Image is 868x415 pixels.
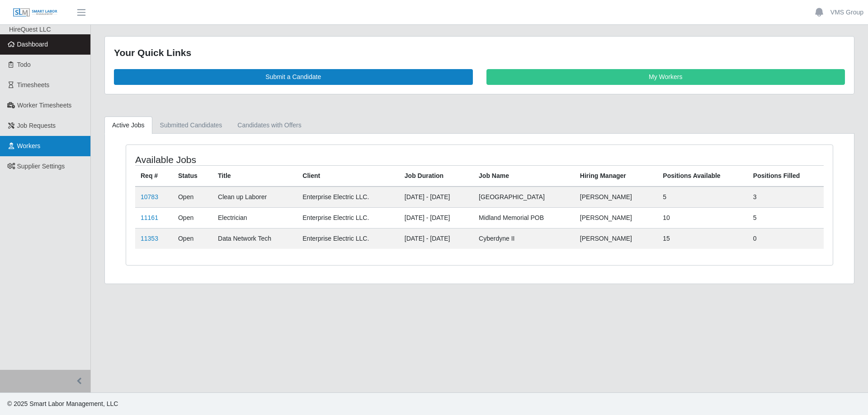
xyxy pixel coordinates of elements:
td: 15 [657,228,748,249]
td: Enterprise Electric LLC. [297,187,399,208]
td: Enterprise Electric LLC. [297,207,399,228]
td: [DATE] - [DATE] [399,228,473,249]
td: [PERSON_NAME] [575,187,657,208]
td: Open [173,207,212,228]
a: My Workers [486,69,845,85]
a: Active Jobs [104,117,152,134]
span: Dashboard [17,41,48,48]
th: Positions Available [657,165,748,187]
th: Hiring Manager [575,165,657,187]
span: Supplier Settings [17,163,65,170]
a: 10783 [141,193,158,201]
a: Candidates with Offers [230,117,309,134]
td: [PERSON_NAME] [575,207,657,228]
span: Timesheets [17,81,50,89]
th: Positions Filled [748,165,824,187]
h4: Available Jobs [135,154,414,165]
td: [DATE] - [DATE] [399,187,473,208]
span: Worker Timesheets [17,102,71,109]
td: Electrician [212,207,297,228]
th: Job Name [473,165,575,187]
th: Req # [135,165,173,187]
span: Workers [17,142,41,149]
a: 11353 [141,235,158,242]
span: © 2025 Smart Labor Management, LLC [7,400,118,407]
td: Data Network Tech [212,228,297,249]
span: Job Requests [17,122,56,129]
td: Open [173,187,212,208]
td: Clean up Laborer [212,187,297,208]
span: Todo [17,61,31,68]
td: 3 [748,187,824,208]
th: Title [212,165,297,187]
div: Your Quick Links [114,46,845,60]
a: Submit a Candidate [114,69,473,85]
td: 0 [748,228,824,249]
th: Job Duration [399,165,473,187]
a: Submitted Candidates [152,117,230,134]
td: [GEOGRAPHIC_DATA] [473,187,575,208]
th: Client [297,165,399,187]
td: [PERSON_NAME] [575,228,657,249]
td: Open [173,228,212,249]
td: 10 [657,207,748,228]
td: 5 [657,187,748,208]
td: 5 [748,207,824,228]
td: Midland Memorial POB [473,207,575,228]
td: [DATE] - [DATE] [399,207,473,228]
a: 11161 [141,214,158,221]
td: Enterprise Electric LLC. [297,228,399,249]
th: Status [173,165,212,187]
td: Cyberdyne II [473,228,575,249]
a: VMS Group [830,8,863,17]
img: SLM Logo [13,8,58,18]
span: HireQuest LLC [9,26,51,33]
